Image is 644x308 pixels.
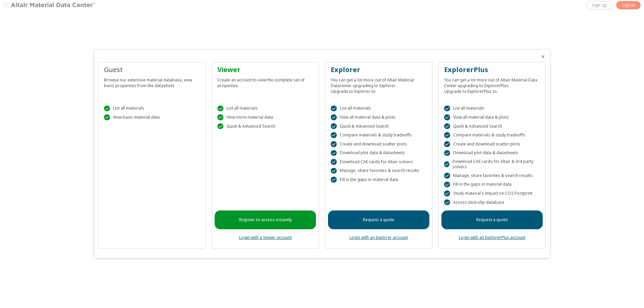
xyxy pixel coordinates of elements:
div: Guest [104,65,200,74]
a: Login with a Viewer account [239,235,292,240]
div:  [331,114,337,120]
div: List all materials [331,106,427,112]
a: Request a quote [328,210,429,229]
div:  [444,173,450,179]
div:  [444,106,450,112]
div: You can get a lot more out of Altair Material Datacenter upgrading to Explorer. Upgrade to Explor... [331,74,427,94]
div: Create an account to view the complete set of properties. [217,74,313,88]
div: Create and download scatter plots [444,141,540,147]
div:  [331,106,337,112]
a: Register to access instantly [215,210,316,229]
div: View basic material data [104,114,200,120]
div: You can get a lot more out of Altair Material Data Center upgrading to ExplorerPlus. Upgrade to E... [444,74,540,94]
div: Fill in the gaps in material data [331,177,427,183]
div: Compare materials & study tradeoffs [331,132,427,138]
div:  [104,106,110,112]
div:  [444,161,449,167]
div: Browse our extensive material database, view basic properties from the datasheet. [104,74,200,88]
div: Download CAE cards for Altair solvers [331,159,427,165]
div: Viewer [217,65,313,74]
div:  [331,132,337,138]
div:  [331,141,337,147]
div:  [444,182,450,188]
div: Fill in the gaps in material data [444,182,540,188]
a: Login with an Explorer account [350,235,408,240]
div: Download CAE cards for Altair & 3rd party solvers [444,159,540,170]
div:  [331,168,337,174]
div:  [217,123,223,129]
div: Download plot data & datasheets [444,150,540,156]
div:  [444,114,450,120]
div:  [331,159,337,165]
div:  [331,123,337,129]
div: Quick & Advanced Search [444,123,540,129]
div:  [444,190,450,196]
div:  [217,106,223,112]
div: Explorer [331,65,427,74]
div: Quick & Advanced Search [331,123,427,129]
div:  [444,123,450,129]
div: View more material data [217,114,313,120]
a: Request a quote [441,210,543,229]
button: Close [540,54,546,59]
div: View all material data & plots [444,114,540,120]
div: Access stick-slip database [444,199,540,205]
div:  [444,132,450,138]
div: Compare materials & study tradeoffs [444,132,540,138]
div: List all materials [104,106,200,112]
div:  [444,141,450,147]
div: ExplorerPlus [444,65,540,74]
div: Study material's impact on CO2 Footprint [444,190,540,196]
div:  [331,177,337,183]
div: Manage, share favorites & search results [444,173,540,179]
div:  [444,199,450,205]
div: Manage, share favorites & search results [331,168,427,174]
div: Quick & Advanced Search [217,123,313,129]
div: Download plot data & datasheets [331,150,427,156]
div: List all materials [444,106,540,112]
a: Login with an ExplorerPlus account [459,235,525,240]
div:  [331,150,337,156]
div:  [217,114,223,120]
div: List all materials [217,106,313,112]
div: Create and download scatter plots [331,141,427,147]
div:  [104,114,110,120]
div:  [444,150,450,156]
div: View all material data & plots [331,114,427,120]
